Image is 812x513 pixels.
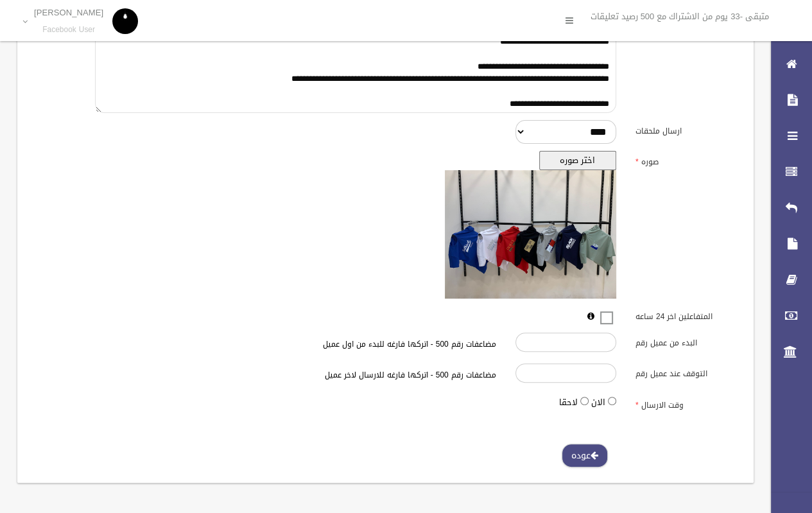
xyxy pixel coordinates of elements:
[215,340,496,349] h6: مضاعفات رقم 500 - اتركها فارغه للبدء من اول عميل
[34,25,103,35] small: Facebook User
[626,151,746,169] label: صوره
[591,395,605,410] label: الان
[626,306,746,324] label: المتفاعلين اخر 24 ساعه
[445,170,616,299] img: معاينه الصوره
[626,394,746,412] label: وقت الارسال
[626,333,746,351] label: البدء من عميل رقم
[626,363,746,381] label: التوقف عند عميل رقم
[626,120,746,138] label: ارسال ملحقات
[34,8,103,17] p: [PERSON_NAME]
[539,151,616,170] button: اختر صوره
[559,395,578,410] label: لاحقا
[215,371,496,379] h6: مضاعفات رقم 500 - اتركها فارغه للارسال لاخر عميل
[562,444,608,467] a: عوده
